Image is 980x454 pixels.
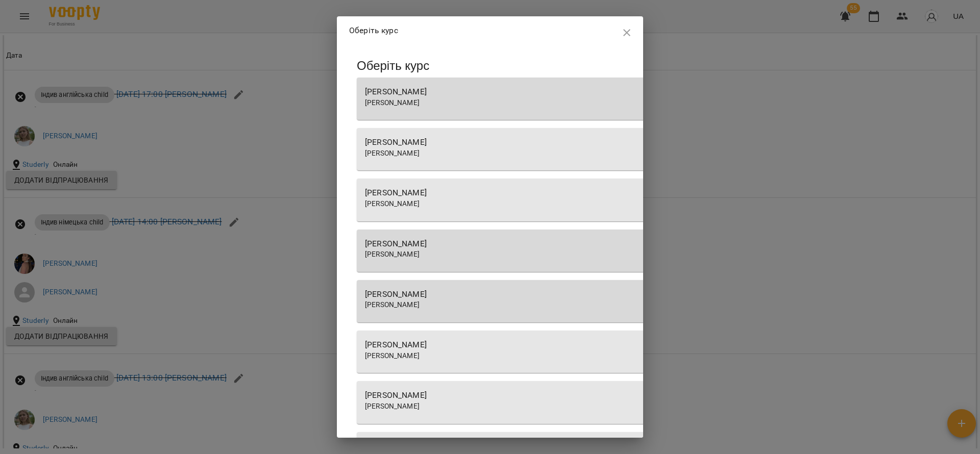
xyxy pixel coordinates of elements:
div: [PERSON_NAME] [365,238,930,250]
div: [PERSON_NAME] [365,339,930,351]
span: [PERSON_NAME] [365,300,420,309]
h3: Оберіть курс [357,59,939,72]
span: [PERSON_NAME] [365,98,420,107]
div: [PERSON_NAME] [365,86,930,98]
p: Оберіть курс [349,24,398,37]
div: [PERSON_NAME] [365,136,930,148]
div: [PERSON_NAME] [365,389,930,401]
span: [PERSON_NAME] [365,351,420,360]
div: [PERSON_NAME] [365,288,930,300]
div: [PERSON_NAME] [365,187,930,199]
span: [PERSON_NAME] [365,199,420,208]
span: [PERSON_NAME] [365,402,420,410]
span: [PERSON_NAME] [365,250,420,258]
span: [PERSON_NAME] [365,149,420,157]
